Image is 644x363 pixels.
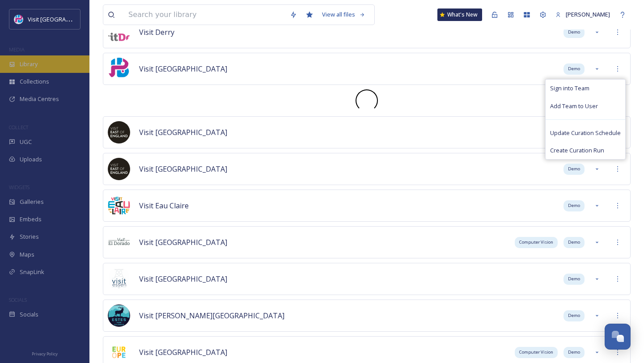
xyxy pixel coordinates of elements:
[14,15,23,24] img: Visit_Dubai.svg
[139,127,227,137] span: Visit [GEOGRAPHIC_DATA]
[108,194,130,217] img: logo_2__86a72037-4b13-40ac-bc5e-73f26925e10c.png
[139,274,227,284] span: Visit [GEOGRAPHIC_DATA]
[568,66,580,72] span: Demo
[20,268,44,276] span: SnapLink
[568,312,580,319] span: Demo
[108,21,130,43] img: logo_overlay.png
[519,239,553,245] span: Computer Vision
[568,239,580,245] span: Demo
[139,201,189,211] span: Visit Eau Claire
[437,8,482,21] a: What's New
[9,46,25,53] span: MEDIA
[108,268,130,290] img: EMG_Visit_Essen_Logo_0800_1zu2.jpg
[20,215,42,224] span: Embeds
[550,129,621,137] span: Update Curation Schedule
[108,121,130,144] img: lI5GLxSC_400x400.jpg
[568,29,580,35] span: Demo
[139,27,174,37] span: Visit Derry
[20,77,49,86] span: Collections
[519,349,553,355] span: Computer Vision
[568,276,580,282] span: Demo
[32,351,58,357] span: Privacy Policy
[139,164,227,174] span: Visit [GEOGRAPHIC_DATA]
[568,203,580,209] span: Demo
[550,102,598,110] span: Add Team to User
[108,304,130,327] img: estes.png
[9,184,30,190] span: WIDGETS
[28,15,97,23] span: Visit [GEOGRAPHIC_DATA]
[108,158,130,180] img: lI5GLxSC_400x400.jpg
[139,237,227,247] span: Visit [GEOGRAPHIC_DATA]
[20,155,42,164] span: Uploads
[551,6,614,23] a: [PERSON_NAME]
[605,324,631,350] button: Open Chat
[124,5,285,25] input: Search your library
[20,250,34,259] span: Maps
[568,166,580,172] span: Demo
[20,310,38,319] span: Socials
[568,349,580,355] span: Demo
[20,232,39,241] span: Stories
[139,347,227,357] span: Visit [GEOGRAPHIC_DATA]
[20,138,32,146] span: UGC
[550,84,589,93] span: Sign into Team
[108,231,130,253] img: 1xTLBLiN_400x400.jpg
[318,6,370,23] a: View all files
[20,95,59,103] span: Media Centres
[139,311,284,321] span: Visit [PERSON_NAME][GEOGRAPHIC_DATA]
[566,10,610,18] span: [PERSON_NAME]
[9,296,27,303] span: SOCIALS
[32,348,58,359] a: Privacy Policy
[9,124,28,131] span: COLLECT
[20,60,38,68] span: Library
[20,198,44,206] span: Galleries
[108,58,130,80] img: Visit_Dubai.svg
[550,146,604,155] span: Create Curation Run
[139,64,227,74] span: Visit [GEOGRAPHIC_DATA]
